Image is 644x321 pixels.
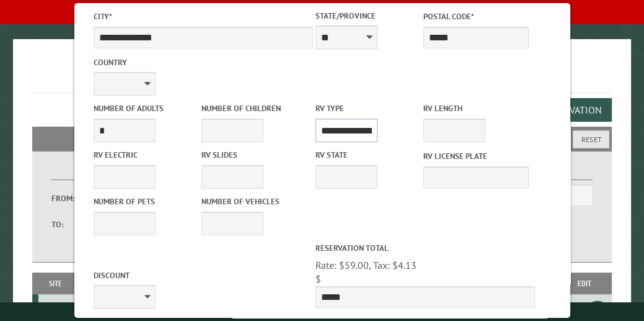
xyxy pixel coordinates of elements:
label: Dates [51,166,183,180]
label: Number of Pets [94,196,199,207]
a: Customers [236,1,294,24]
label: Reservation Total [315,242,535,254]
span: Rate: $59.00, Tax: $4.13 [315,259,417,271]
label: RV Length [423,102,529,114]
button: Reset [573,130,609,148]
label: RV Electric [94,149,199,161]
label: RV License Plate [423,150,529,162]
span: $ [315,273,321,285]
a: Dashboard [104,1,164,24]
label: RV State [315,149,421,161]
label: To: [51,219,84,230]
th: Site [38,273,73,294]
th: Edit [557,273,612,294]
a: Reports [358,1,404,24]
label: RV Slides [201,149,307,161]
label: Postal Code [423,11,529,22]
label: Number of Children [201,102,307,114]
label: State/Province [315,10,421,22]
a: Campsites [297,1,355,24]
label: Number of Vehicles [201,196,307,207]
label: Country [94,57,313,68]
a: Account [407,1,454,24]
label: City [94,11,313,22]
h1: Reservations [32,59,612,93]
label: Number of Adults [94,102,199,114]
label: RV Type [315,102,421,114]
h2: Filters [32,127,612,150]
th: Dates [73,273,201,294]
label: Discount [94,269,313,281]
label: From: [51,192,84,204]
a: Communications [457,1,540,24]
a: Reservations [166,1,233,24]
